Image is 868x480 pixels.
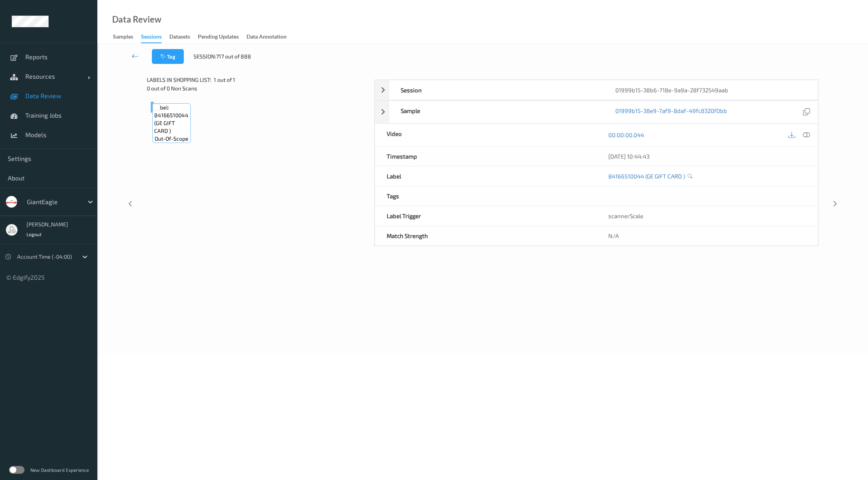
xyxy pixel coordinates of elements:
[147,85,369,92] div: 0 out of 0 Non Scans
[375,80,818,100] div: Session01999b15-38b6-718e-9a9a-28f732549aab
[113,33,133,42] div: Samples
[375,101,818,124] div: Sample01999b15-38e9-7af9-8daf-49fc8320f0bb
[112,16,161,23] div: Data Review
[615,107,727,117] a: 01999b15-38e9-7af9-8daf-49fc8320f0bb
[608,131,644,139] a: 00:00:00.044
[375,226,596,245] div: Match Strength
[141,33,162,43] div: Sessions
[113,32,141,42] a: Samples
[246,33,287,42] div: Data Annotation
[246,32,294,42] a: Data Annotation
[141,32,169,43] a: Sessions
[152,49,184,64] button: Tag
[155,135,188,143] span: out-of-scope
[604,80,818,100] div: 01999b15-38b6-718e-9a9a-28f732549aab
[597,206,818,226] div: scannerScale
[375,146,596,166] div: Timestamp
[216,53,251,60] span: 717 out of 888
[169,32,198,42] a: Datasets
[608,172,685,180] a: 84166510044 (GE GIFT CARD )
[198,33,239,42] div: Pending Updates
[147,76,211,84] span: Labels in shopping list:
[198,32,246,42] a: Pending Updates
[389,80,603,100] div: Session
[597,226,818,245] div: N/A
[214,76,235,84] span: 1 out of 1
[169,33,190,42] div: Datasets
[389,101,603,123] div: Sample
[375,186,596,206] div: Tags
[194,53,216,60] span: Session:
[375,124,596,146] div: Video
[154,104,188,135] span: Label: 84166510044 (GE GIFT CARD )
[375,206,596,226] div: Label Trigger
[608,152,806,160] div: [DATE] 10:44:43
[375,166,596,186] div: Label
